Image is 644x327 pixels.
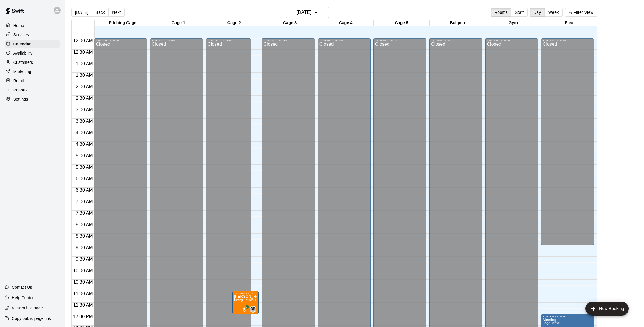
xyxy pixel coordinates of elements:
[5,58,60,67] a: Customers
[74,84,94,89] span: 2:00 AM
[74,119,94,124] span: 3:30 AM
[530,8,545,17] button: Day
[152,39,201,42] div: 12:00 AM – 1:00 PM
[565,8,597,17] button: Filter View
[74,96,94,101] span: 2:30 AM
[543,322,560,325] span: Cage Rental
[374,20,430,26] div: Cage 5
[74,73,94,78] span: 1:30 AM
[74,222,94,227] span: 8:00 AM
[74,176,94,181] span: 6:00 AM
[74,153,94,158] span: 5:00 AM
[92,8,109,17] button: Back
[5,49,60,57] a: Availability
[72,280,94,284] span: 10:30 AM
[252,306,256,313] span: Bucket Bucket
[13,50,33,56] p: Availability
[72,38,94,43] span: 12:00 AM
[13,41,31,47] p: Calendar
[375,39,425,42] div: 12:00 AM – 1:00 PM
[250,306,256,313] div: Bucket Bucket
[545,8,563,17] button: Week
[263,39,313,42] div: 12:00 AM – 1:00 PM
[297,8,311,16] h6: [DATE]
[251,306,256,312] span: BB
[74,211,94,216] span: 7:30 AM
[318,20,374,26] div: Cage 4
[74,188,94,193] span: 6:30 AM
[491,8,511,17] button: Rooms
[74,234,94,238] span: 8:30 AM
[241,307,247,313] span: All customers have paid
[74,245,94,250] span: 9:00 AM
[543,42,592,247] div: Closed
[5,95,60,103] a: Settings
[5,76,60,85] a: Retail
[71,8,92,17] button: [DATE]
[72,50,94,55] span: 12:30 AM
[74,61,94,66] span: 1:00 AM
[232,291,259,314] div: 11:00 AM – 12:00 PM: Hitting Lesson 1 hr
[5,40,60,48] a: Calendar
[431,39,480,42] div: 12:00 AM – 1:00 PM
[72,291,94,296] span: 11:00 AM
[12,316,51,321] p: Copy public page link
[5,86,60,94] a: Reports
[108,8,124,17] button: Next
[13,32,29,38] p: Services
[430,20,485,26] div: Bullpen
[95,20,150,26] div: Pitching Cage
[74,257,94,261] span: 9:30 AM
[319,39,369,42] div: 12:00 AM – 1:00 PM
[13,78,24,84] p: Retail
[262,20,318,26] div: Cage 3
[12,305,43,311] p: View public page
[72,268,94,273] span: 10:00 AM
[543,315,592,318] div: 12:00 PM – 2:00 PM
[74,142,94,147] span: 4:30 AM
[487,39,536,42] div: 12:00 AM – 1:00 PM
[208,39,249,42] div: 12:00 AM – 1:00 PM
[234,292,257,295] div: 11:00 AM – 12:00 PM
[5,21,60,30] a: Home
[13,96,28,102] p: Settings
[13,69,31,74] p: Marketing
[286,7,329,18] button: [DATE]
[96,39,145,42] div: 12:00 AM – 1:00 PM
[5,30,60,39] a: Services
[12,284,32,290] p: Contact Us
[13,23,24,28] p: Home
[72,314,94,319] span: 12:00 PM
[541,38,594,245] div: 12:00 AM – 9:00 AM: Closed
[13,87,28,93] p: Reports
[72,303,94,307] span: 11:30 AM
[150,20,206,26] div: Cage 1
[5,67,60,76] a: Marketing
[485,20,541,26] div: Gym
[12,295,34,301] p: Help Center
[74,165,94,170] span: 5:30 AM
[541,20,597,26] div: Flex
[74,107,94,112] span: 3:00 AM
[206,20,262,26] div: Cage 2
[234,299,260,302] span: Hitting Lesson 1 hr
[585,302,629,316] button: add
[74,199,94,204] span: 7:00 AM
[511,8,528,17] button: Staff
[74,130,94,135] span: 4:00 AM
[13,59,33,65] p: Customers
[543,39,592,42] div: 12:00 AM – 9:00 AM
